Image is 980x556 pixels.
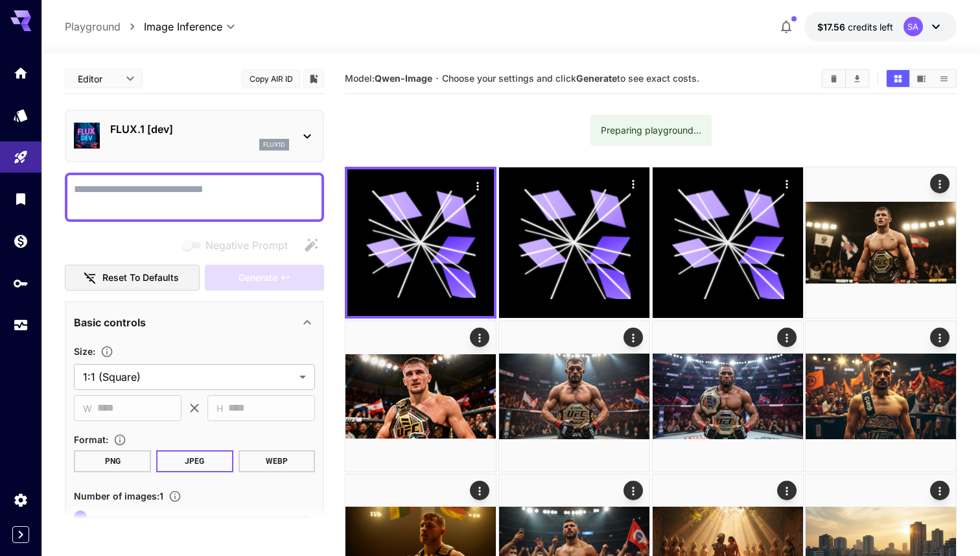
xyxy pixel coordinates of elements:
div: Actions [776,328,796,347]
a: Playground [65,19,121,34]
span: W [83,401,92,416]
div: Actions [776,481,796,500]
button: Adjust the dimensions of the generated image by specifying its width and height in pixels, or sel... [95,345,119,358]
div: Playground [13,149,29,165]
span: Negative prompts are not compatible with the selected model. [180,237,298,253]
div: Settings [13,492,29,508]
span: Choose your settings and click to see exact costs. [442,73,699,84]
span: Editor [78,72,118,86]
div: Actions [470,481,489,500]
img: Z [499,321,649,472]
b: Qwen-Image [375,73,432,84]
button: Download All [846,70,869,87]
b: Generate [576,73,617,84]
div: Library [13,191,29,207]
button: Show media in grid view [887,70,909,87]
div: FLUX.1 [dev]flux1d [74,116,315,156]
img: 9k= [806,167,956,318]
span: H [216,401,223,416]
div: $17.5607 [817,20,893,34]
div: Actions [468,176,487,195]
span: Format : [74,434,108,445]
button: Show media in list view [933,70,955,87]
div: Clear AllDownload All [821,69,870,88]
div: Show media in grid viewShow media in video viewShow media in list view [885,69,957,88]
div: SA [904,17,923,36]
span: Size : [74,346,95,357]
div: Actions [930,481,950,500]
button: $17.5607SA [804,12,957,42]
button: WEBP [239,450,316,472]
div: Home [13,65,29,81]
button: PNG [74,450,151,472]
p: · [436,71,439,86]
span: Model: [345,73,432,84]
div: Models [13,107,29,123]
button: Add to library [308,71,320,86]
button: Reset to defaults [65,265,200,291]
button: JPEG [156,450,233,472]
div: Wallet [13,233,29,249]
img: 2Q== [806,321,956,472]
div: Actions [776,174,796,193]
span: $17.56 [817,21,848,32]
span: credits left [848,21,893,32]
div: Actions [470,328,489,347]
div: Preparing playground... [601,119,701,142]
p: flux1d [263,140,285,149]
span: Image Inference [144,19,222,34]
div: Actions [930,174,950,193]
button: Expand sidebar [12,526,29,543]
span: Number of images : 1 [74,490,163,502]
span: Negative Prompt [205,237,288,253]
button: Clear All [822,70,845,87]
span: 1:1 (Square) [83,369,294,385]
button: Copy AIR ID [242,69,300,88]
p: Basic controls [74,315,146,330]
div: API Keys [13,275,29,291]
div: Usage [13,317,29,333]
img: Z [345,321,496,472]
img: 9k= [653,321,803,472]
button: Show media in video view [910,70,933,87]
button: Choose the file format for the output image. [108,433,132,446]
div: Actions [623,481,642,500]
div: Actions [930,328,950,347]
nav: breadcrumb [65,19,144,34]
div: Actions [623,174,642,193]
button: Specify how many images to generate in a single request. Each image generation will be charged se... [163,490,187,503]
p: FLUX.1 [dev] [110,121,289,137]
div: Basic controls [74,307,315,338]
div: Actions [623,328,642,347]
